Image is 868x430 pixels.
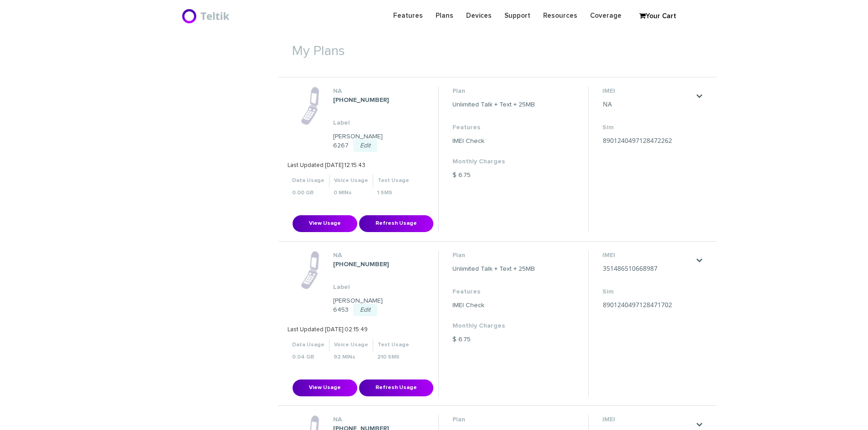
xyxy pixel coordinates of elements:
dt: Features [452,123,535,132]
a: . [696,421,703,428]
a: Resources [537,7,584,25]
th: 1 SMS [373,187,414,199]
a: . [696,257,703,264]
dt: IMEI [602,415,693,424]
a: Features [387,7,429,25]
th: Data Usage [288,175,329,187]
a: Coverage [584,7,628,25]
a: Edit [353,139,377,152]
button: View Usage [293,379,357,396]
p: Last Updated [DATE] 12:15:43 [288,162,414,170]
dt: NA [333,251,424,260]
th: 0.04 GB [288,351,329,364]
dt: Sim [602,287,693,296]
img: phone [301,86,319,125]
img: phone [301,251,319,289]
a: Your Cart [635,10,680,23]
dt: Sim [602,123,693,132]
th: Text Usage [373,175,414,187]
dt: Plan [452,86,535,96]
dt: NA [333,415,424,424]
th: Text Usage [373,339,414,351]
th: Voice Usage [329,175,373,187]
p: Last Updated [DATE] 02:15:49 [288,326,414,334]
img: BriteX [181,7,232,25]
dt: Label [333,118,424,127]
h1: My Plans [278,30,717,63]
dd: IMEI Check [452,301,535,310]
button: Refresh Usage [359,215,433,232]
th: 0.00 GB [288,187,329,199]
th: 0 MINs [329,187,373,199]
dt: IMEI [602,251,693,260]
th: 210 SMS [373,351,414,364]
dt: Monthly Charges [452,321,535,330]
dt: Plan [452,415,535,424]
dd: Unlimited Talk + Text + 25MB [452,264,535,273]
dd: [PERSON_NAME] 6453 [333,296,424,314]
dt: Label [333,283,424,292]
dt: Plan [452,251,535,260]
dd: $ 6.75 [452,171,535,180]
strong: [PHONE_NUMBER] [333,97,389,103]
dt: Monthly Charges [452,157,535,166]
th: 92 MINs [329,351,373,364]
a: Support [498,7,537,25]
dt: IMEI [602,86,693,96]
a: Edit [353,304,377,316]
dt: Features [452,287,535,296]
button: View Usage [293,215,357,232]
button: Refresh Usage [359,379,433,396]
dd: IMEI Check [452,137,535,146]
a: . [696,92,703,100]
dd: Unlimited Talk + Text + 25MB [452,100,535,109]
strong: [PHONE_NUMBER] [333,261,389,268]
dd: [PERSON_NAME] 6267 [333,132,424,150]
a: Plans [429,7,460,25]
dt: NA [333,86,424,96]
dd: $ 6.75 [452,335,535,344]
th: Voice Usage [329,339,373,351]
th: Data Usage [288,339,329,351]
a: Devices [460,7,498,25]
